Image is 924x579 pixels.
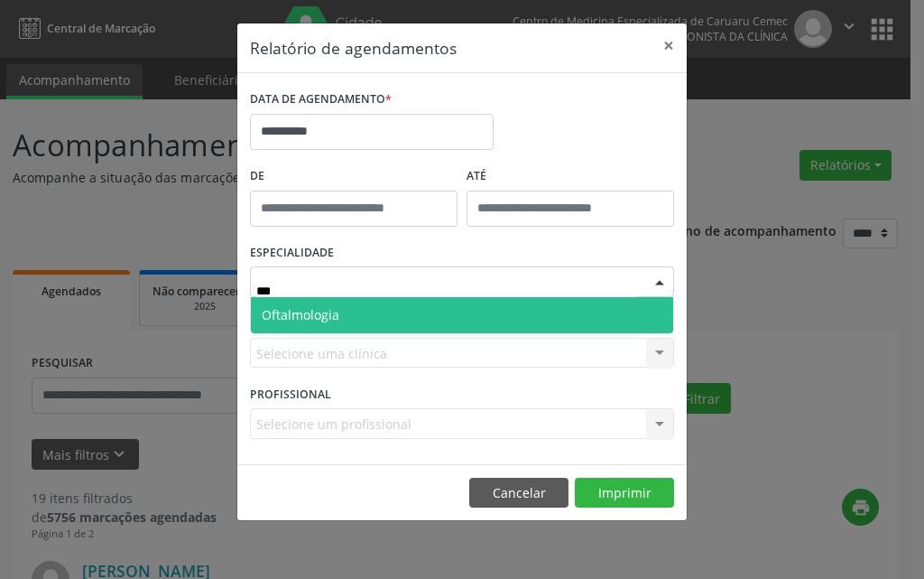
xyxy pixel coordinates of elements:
label: PROFISSIONAL [250,380,331,408]
span: Oftalmologia [262,306,339,323]
button: Cancelar [469,478,568,509]
label: ATÉ [467,163,674,191]
label: De [250,163,457,191]
label: ESPECIALIDADE [250,239,334,267]
button: Imprimir [575,478,674,509]
label: DATA DE AGENDAMENTO [250,86,392,114]
button: Close [651,23,687,68]
h5: Relatório de agendamentos [250,36,457,60]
